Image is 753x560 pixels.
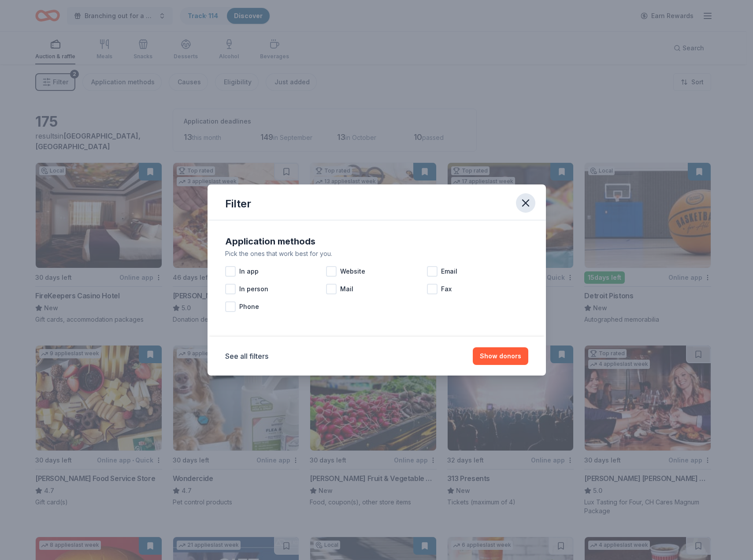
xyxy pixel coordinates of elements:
[473,347,528,365] button: Show donors
[225,197,251,211] div: Filter
[225,351,268,361] button: See all filters
[225,234,528,248] div: Application methods
[441,284,452,294] span: Fax
[239,266,259,277] span: In app
[441,266,457,277] span: Email
[340,266,365,277] span: Website
[225,248,528,259] div: Pick the ones that work best for you.
[340,284,353,294] span: Mail
[239,301,259,312] span: Phone
[239,284,268,294] span: In person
